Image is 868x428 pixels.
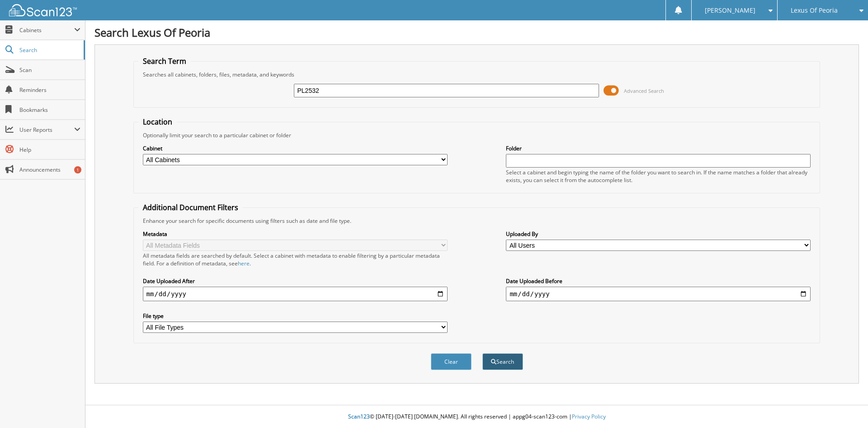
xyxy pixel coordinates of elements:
[19,66,80,74] span: Scan
[143,252,448,267] div: All metadata fields are searched by default. Select a cabinet with metadata to enable filtering b...
[138,131,816,139] div: Optionally limit your search to a particular cabinet or folder
[94,25,859,40] h1: Search Lexus Of Peoria
[705,8,755,13] span: [PERSON_NAME]
[74,166,81,173] div: 1
[506,168,811,184] div: Select a cabinet and begin typing the name of the folder you want to search in. If the name match...
[143,277,448,285] label: Date Uploaded After
[482,353,523,370] button: Search
[138,202,243,212] legend: Additional Document Filters
[19,146,80,154] span: Help
[506,230,811,238] label: Uploaded By
[138,217,816,225] div: Enhance your search for specific documents using filters such as date and file type.
[506,277,811,285] label: Date Uploaded Before
[19,166,80,173] span: Announcements
[143,312,448,320] label: File type
[143,287,448,301] input: start
[138,56,191,66] legend: Search Term
[348,413,370,420] span: Scan123
[506,287,811,301] input: end
[19,126,74,134] span: User Reports
[572,413,606,420] a: Privacy Policy
[9,4,77,16] img: scan123-logo-white.svg
[19,46,79,54] span: Search
[19,86,80,94] span: Reminders
[238,260,250,267] a: here
[624,87,664,94] span: Advanced Search
[506,144,811,152] label: Folder
[19,106,80,114] span: Bookmarks
[791,8,838,13] span: Lexus Of Peoria
[138,117,177,127] legend: Location
[143,230,448,238] label: Metadata
[143,144,448,152] label: Cabinet
[138,71,816,78] div: Searches all cabinets, folders, files, metadata, and keywords
[85,406,868,428] div: © [DATE]-[DATE] [DOMAIN_NAME]. All rights reserved | appg04-scan123-com |
[431,353,472,370] button: Clear
[19,26,74,34] span: Cabinets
